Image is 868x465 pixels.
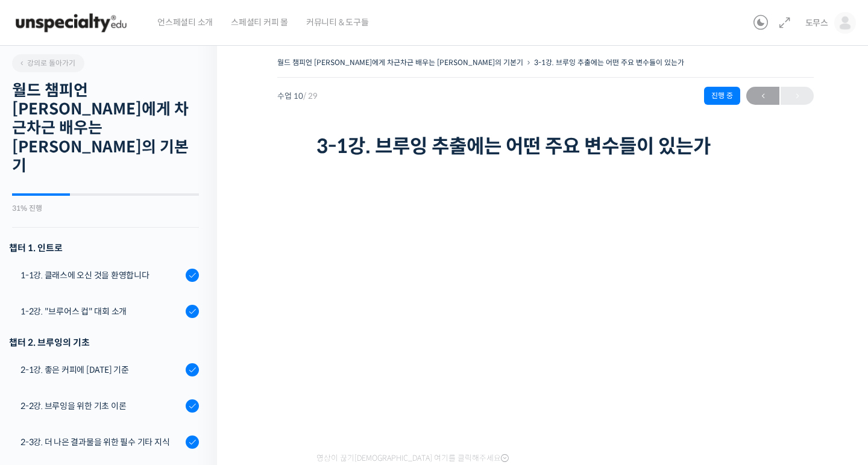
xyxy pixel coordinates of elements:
div: 2-3강. 더 나은 결과물을 위한 필수 기타 지식 [20,435,182,449]
div: 진행 중 [704,87,740,105]
h1: 3-1강. 브루잉 추출에는 어떤 주요 변수들이 있는가 [316,135,775,158]
div: 2-1강. 좋은 커피에 [DATE] 기준 [20,363,182,376]
a: 강의로 돌아가기 [12,54,84,72]
span: ← [746,88,779,104]
span: 수업 10 [277,92,318,100]
span: / 29 [303,91,318,101]
div: 챕터 2. 브루잉의 기초 [9,334,199,351]
span: 도무스 [805,17,828,28]
span: 강의로 돌아가기 [18,58,75,67]
div: 1-2강. "브루어스 컵" 대회 소개 [20,305,182,318]
a: ←이전 [746,87,779,105]
h3: 챕터 1. 인트로 [9,240,199,256]
div: 31% 진행 [12,205,199,212]
h2: 월드 챔피언 [PERSON_NAME]에게 차근차근 배우는 [PERSON_NAME]의 기본기 [12,81,199,175]
span: 영상이 끊기[DEMOGRAPHIC_DATA] 여기를 클릭해주세요 [316,454,509,463]
div: 2-2강. 브루잉을 위한 기초 이론 [20,399,182,413]
a: 3-1강. 브루잉 추출에는 어떤 주요 변수들이 있는가 [534,58,684,67]
a: 월드 챔피언 [PERSON_NAME]에게 차근차근 배우는 [PERSON_NAME]의 기본기 [277,58,523,67]
div: 1-1강. 클래스에 오신 것을 환영합니다 [20,269,182,282]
